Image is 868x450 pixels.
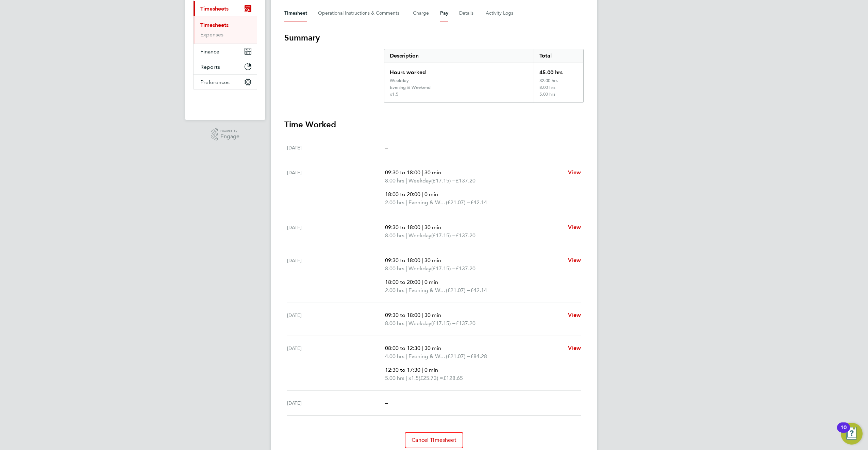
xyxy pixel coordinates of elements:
[424,169,441,176] span: 30 min
[220,134,239,140] span: Engage
[385,375,404,381] span: 5.00 hrs
[408,374,419,382] span: x1.5
[220,128,239,134] span: Powered by
[385,199,404,206] span: 2.00 hrs
[406,287,407,293] span: |
[385,144,388,151] span: –
[456,320,475,326] span: £137.20
[568,224,581,230] span: View
[384,49,584,103] div: Summary
[422,257,423,263] span: |
[422,191,423,197] span: |
[287,256,385,294] div: [DATE]
[385,232,404,239] span: 8.00 hrs
[284,5,307,21] button: Timesheet
[431,320,456,326] span: (£17.15) =
[470,353,487,359] span: £84.28
[408,231,431,240] span: Weekday
[422,279,423,285] span: |
[385,191,420,197] span: 18:00 to 20:00
[568,256,581,264] a: View
[287,144,385,152] div: [DATE]
[568,344,581,352] a: View
[456,232,475,239] span: £137.20
[200,31,223,38] a: Expenses
[406,320,407,326] span: |
[194,75,257,90] button: Preferences
[408,198,446,207] span: Evening & Weekend
[406,177,407,184] span: |
[431,265,456,272] span: (£17.15) =
[284,119,584,130] h3: Time Worked
[440,5,448,21] button: Pay
[446,353,470,359] span: (£21.07) =
[385,320,404,326] span: 8.00 hrs
[534,63,583,78] div: 45.00 hrs
[406,375,407,381] span: |
[284,32,584,448] section: Timesheet
[431,177,456,184] span: (£17.15) =
[406,199,407,206] span: |
[194,59,257,74] button: Reports
[456,265,475,272] span: £137.20
[568,311,581,319] a: View
[419,375,443,381] span: (£25.73) =
[385,353,404,359] span: 4.00 hrs
[194,16,257,44] div: Timesheets
[385,177,404,184] span: 8.00 hrs
[408,264,431,273] span: Weekday
[200,64,220,70] span: Reports
[534,92,583,102] div: 5.00 hrs
[406,232,407,239] span: |
[385,345,420,351] span: 08:00 to 12:30
[568,312,581,318] span: View
[385,312,420,318] span: 09:30 to 18:00
[194,44,257,59] button: Finance
[287,344,385,382] div: [DATE]
[211,128,240,141] a: Powered byEngage
[287,168,385,207] div: [DATE]
[422,224,423,230] span: |
[424,257,441,263] span: 30 min
[424,279,438,285] span: 0 min
[446,199,470,206] span: (£21.07) =
[841,423,863,445] button: Open Resource Center, 10 new notifications
[200,22,229,28] a: Timesheets
[443,375,463,381] span: £128.65
[568,257,581,263] span: View
[385,265,404,272] span: 8.00 hrs
[534,49,583,63] div: Total
[406,265,407,272] span: |
[459,5,475,21] button: Details
[390,92,398,97] div: x1.5
[318,5,402,21] button: Operational Instructions & Comments
[446,287,470,293] span: (£21.07) =
[194,97,257,108] img: fastbook-logo-retina.png
[200,48,219,55] span: Finance
[422,345,423,351] span: |
[287,311,385,327] div: [DATE]
[422,169,423,176] span: |
[431,232,456,239] span: (£17.15) =
[385,367,420,373] span: 12:30 to 17:30
[568,168,581,177] a: View
[456,177,475,184] span: £137.20
[534,85,583,92] div: 8.00 hrs
[412,437,456,444] span: Cancel Timesheet
[200,79,230,85] span: Preferences
[534,78,583,85] div: 32.00 hrs
[385,169,420,176] span: 09:30 to 18:00
[287,223,385,240] div: [DATE]
[408,286,446,294] span: Evening & Weekend
[408,352,446,360] span: Evening & Weekend
[424,224,441,230] span: 30 min
[385,257,420,263] span: 09:30 to 18:00
[568,169,581,176] span: View
[385,287,404,293] span: 2.00 hrs
[193,97,257,108] a: Go to home page
[424,312,441,318] span: 30 min
[424,345,441,351] span: 30 min
[568,345,581,351] span: View
[287,399,385,407] div: [DATE]
[413,5,429,21] button: Charge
